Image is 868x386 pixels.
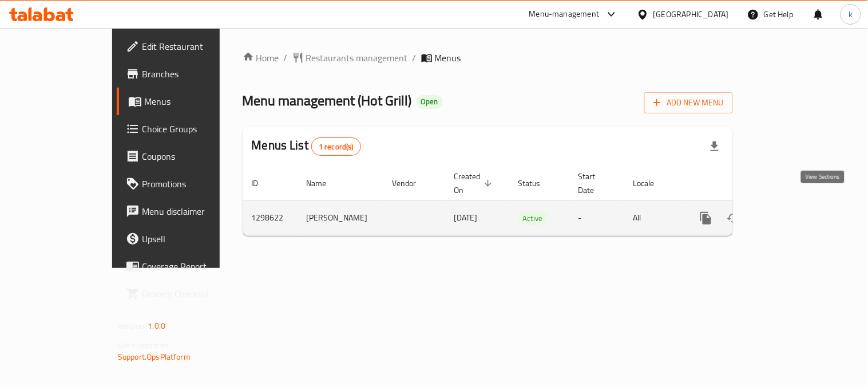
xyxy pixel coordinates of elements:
span: Menus [435,51,461,65]
a: Edit Restaurant [117,33,257,60]
span: 1.0.0 [148,318,165,333]
button: Change Status [720,204,747,232]
a: Grocery Checklist [117,280,257,308]
a: Home [243,51,279,65]
span: Coverage Report [142,259,248,273]
span: Upsell [142,232,248,246]
span: Created On [454,170,496,197]
span: Restaurants management [306,51,408,65]
td: 1298622 [243,200,298,235]
a: Restaurants management [292,51,408,65]
div: Menu-management [529,7,600,21]
a: Coupons [117,143,257,170]
span: ID [252,176,274,190]
span: Grocery Checklist [142,287,248,301]
div: Total records count [311,137,361,156]
div: Export file [701,133,728,160]
li: / [413,51,417,65]
a: Coverage Report [117,253,257,280]
th: Actions [683,166,811,201]
a: Branches [117,60,257,88]
span: Status [518,176,556,190]
button: more [692,204,720,232]
span: Promotions [142,177,248,191]
table: enhanced table [243,166,811,236]
div: Active [518,211,548,225]
td: All [624,200,683,235]
span: Version: [118,318,146,333]
li: / [284,51,288,65]
a: Choice Groups [117,115,257,143]
span: Get support on: [118,338,171,353]
a: Menu disclaimer [117,198,257,225]
span: Edit Restaurant [142,40,248,53]
span: Active [518,212,548,225]
span: Menu management ( Hot Grill ) [243,88,412,113]
span: [DATE] [454,210,478,225]
nav: breadcrumb [243,51,733,65]
button: Add New Menu [644,92,733,113]
span: Name [307,176,342,190]
td: [PERSON_NAME] [298,200,383,235]
span: Open [417,97,443,107]
a: Menus [117,88,257,115]
span: k [849,8,853,21]
span: Start Date [578,170,611,197]
span: Locale [633,176,669,190]
h2: Menus List [252,137,361,156]
a: Upsell [117,225,257,253]
span: Branches [142,67,248,81]
span: Choice Groups [142,122,248,136]
span: Add New Menu [653,96,724,110]
div: [GEOGRAPHIC_DATA] [653,8,729,21]
span: Menus [144,94,248,108]
span: Coupons [142,149,248,163]
span: 1 record(s) [312,141,360,152]
span: Menu disclaimer [142,204,248,218]
a: Promotions [117,170,257,198]
td: - [569,200,624,235]
a: Support.OpsPlatform [118,349,191,364]
span: Vendor [393,176,431,190]
div: Open [417,95,443,109]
